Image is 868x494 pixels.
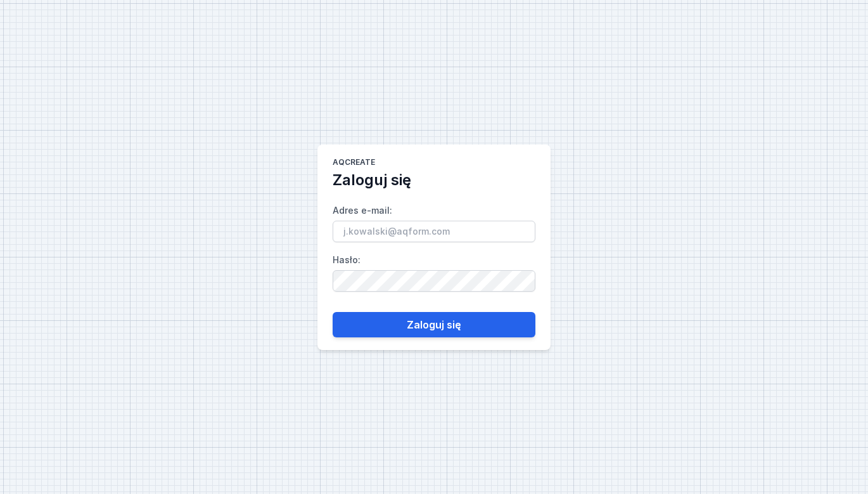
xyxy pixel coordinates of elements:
[333,200,535,242] label: Adres e-mail :
[333,270,535,292] input: Hasło:
[333,312,535,337] button: Zaloguj się
[333,221,535,242] input: Adres e-mail:
[333,157,375,170] h1: AQcreate
[333,170,411,190] h2: Zaloguj się
[333,250,535,292] label: Hasło :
